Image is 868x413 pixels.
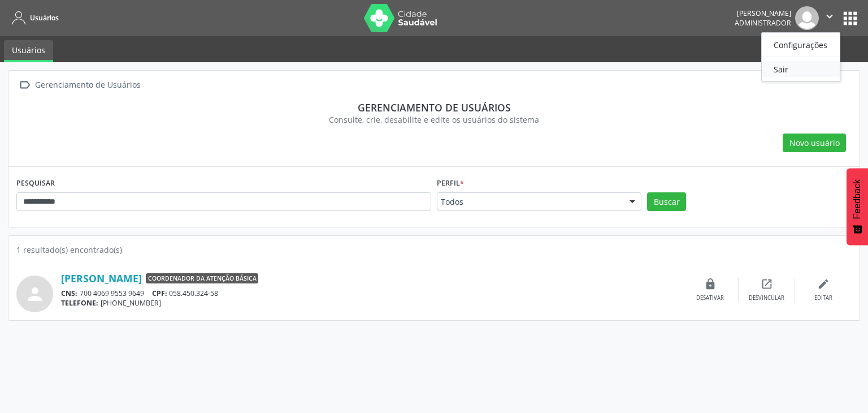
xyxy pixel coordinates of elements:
[30,13,59,23] span: Usuários
[704,278,717,290] i: lock
[814,294,832,302] div: Editar
[819,6,840,30] button: 
[33,77,142,93] div: Gerenciamento de Usuários
[852,179,862,219] span: Feedback
[16,77,142,93] a:  Gerenciamento de Usuários
[761,278,773,290] i: open_in_new
[437,175,464,192] label: Perfil
[847,168,868,245] button: Feedback - Mostrar pesquisa
[735,8,791,18] div: [PERSON_NAME]
[16,175,55,192] label: PESQUISAR
[24,101,844,114] div: Gerenciamento de usuários
[152,289,167,298] span: CPF:
[817,278,830,290] i: edit
[8,8,59,27] a: Usuários
[25,284,45,304] i: person
[61,272,142,285] a: [PERSON_NAME]
[823,10,836,23] i: 
[441,196,618,208] span: Todos
[61,289,682,298] div: 700 4069 9553 9649 058.450.324-58
[696,294,724,302] div: Desativar
[735,18,791,28] span: Administrador
[4,40,53,62] a: Usuários
[762,37,840,53] a: Configurações
[647,192,686,212] button: Buscar
[146,273,258,283] span: Coordenador da Atenção Básica
[762,61,840,77] a: Sair
[795,6,819,30] img: img
[749,294,784,302] div: Desvincular
[24,114,844,126] div: Consulte, crie, desabilite e edite os usuários do sistema
[16,77,33,93] i: 
[840,8,860,28] button: apps
[16,244,852,256] div: 1 resultado(s) encontrado(s)
[61,298,98,308] span: TELEFONE:
[61,298,682,308] div: [PHONE_NUMBER]
[789,137,840,149] span: Novo usuário
[61,289,77,298] span: CNS:
[783,134,846,153] button: Novo usuário
[761,32,840,81] ul: 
